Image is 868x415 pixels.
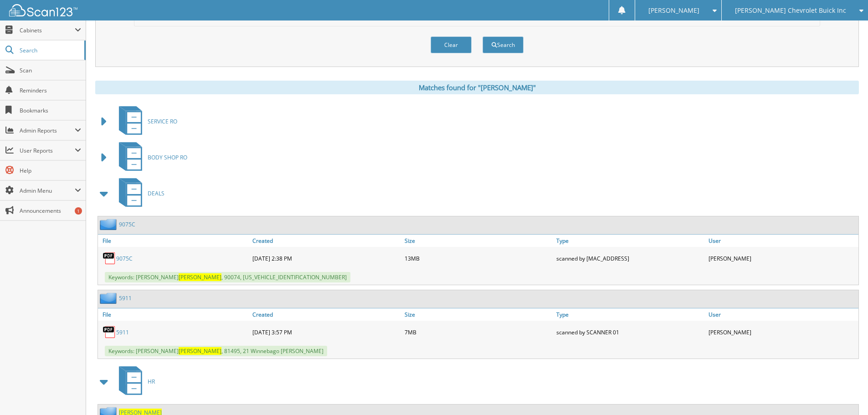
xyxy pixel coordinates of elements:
[554,323,706,341] div: scanned by SCANNER 01
[20,207,81,215] span: Announcements
[20,167,81,174] span: Help
[105,346,327,356] span: Keywords: [PERSON_NAME] , 81495, 21 Winnebago [PERSON_NAME]
[20,46,80,54] span: Search
[402,308,555,321] a: Size
[20,67,81,74] span: Scan
[103,325,116,339] img: PDF.png
[402,235,555,247] a: Size
[179,347,221,355] span: [PERSON_NAME]
[250,235,402,247] a: Created
[554,308,706,321] a: Type
[483,36,524,53] button: Search
[105,272,350,282] span: Keywords: [PERSON_NAME] , 90074, [US_VEHICLE_IDENTIFICATION_NUMBER]
[116,328,129,336] a: 5911
[250,308,402,321] a: Created
[20,87,81,94] span: Reminders
[706,249,858,267] div: [PERSON_NAME]
[431,36,472,53] button: Clear
[179,273,221,281] span: [PERSON_NAME]
[113,139,187,175] a: BODY SHOP RO
[113,364,155,400] a: HR
[706,308,858,321] a: User
[100,219,119,230] img: folder2.png
[148,154,187,161] span: BODY SHOP RO
[95,81,859,94] div: Matches found for "[PERSON_NAME]"
[100,292,119,304] img: folder2.png
[119,294,132,302] a: 5911
[735,8,846,13] span: [PERSON_NAME] Chevrolet Buick Inc
[250,249,402,267] div: [DATE] 2:38 PM
[20,26,75,34] span: Cabinets
[20,127,75,134] span: Admin Reports
[103,251,116,265] img: PDF.png
[119,220,135,228] a: 9075C
[116,255,133,262] a: 9075C
[75,207,82,215] div: 1
[20,147,75,154] span: User Reports
[148,118,177,125] span: SERVICE RO
[113,175,164,211] a: DEALS
[648,8,699,13] span: [PERSON_NAME]
[148,190,164,197] span: DEALS
[9,4,77,16] img: scan123-logo-white.svg
[148,378,155,385] span: HR
[554,249,706,267] div: scanned by [MAC_ADDRESS]
[20,187,75,195] span: Admin Menu
[250,323,402,341] div: [DATE] 3:57 PM
[402,323,555,341] div: 7MB
[98,235,250,247] a: File
[706,235,858,247] a: User
[706,323,858,341] div: [PERSON_NAME]
[98,308,250,321] a: File
[402,249,555,267] div: 13MB
[554,235,706,247] a: Type
[20,107,81,114] span: Bookmarks
[113,103,177,139] a: SERVICE RO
